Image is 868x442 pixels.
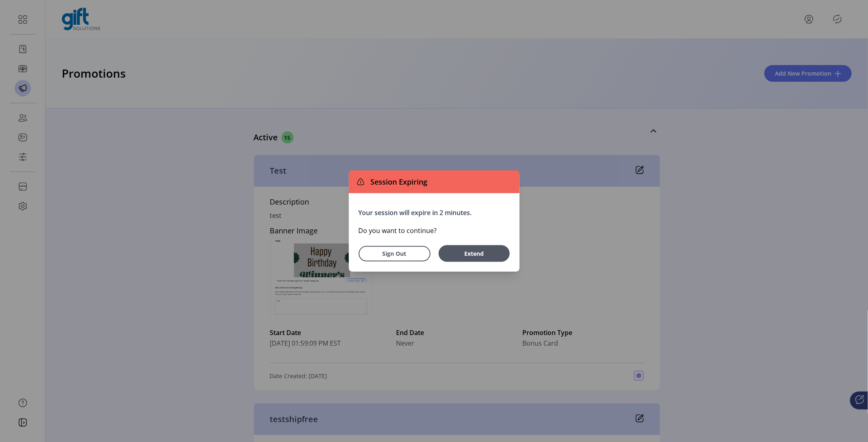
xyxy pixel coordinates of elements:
span: Session Expiring [368,176,428,187]
span: Sign Out [369,249,420,258]
span: Extend [443,249,506,258]
button: Extend [439,245,510,262]
p: Your session will expire in 2 minutes. [359,208,510,218]
p: Do you want to continue? [359,226,510,235]
button: Sign Out [359,246,431,261]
